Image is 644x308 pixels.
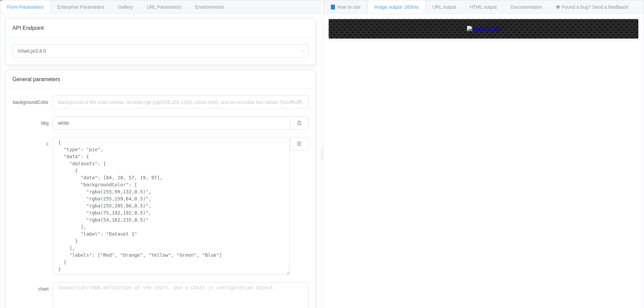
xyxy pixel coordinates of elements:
[556,4,629,10] span: 🕷 Found a bug? Send a feedback!
[402,4,419,10] span: - 263ms
[12,44,309,58] input: Select
[147,4,181,10] span: URL Parameters
[12,96,53,109] label: backgroundColor
[335,26,632,32] a: Static Chart
[470,4,497,10] span: HTML output
[53,96,309,109] input: Background of the chart canvas. Accepts rgb (rgb(255,255,120)), colors (red), and url-encoded hex...
[12,282,53,296] label: chart
[53,116,290,130] input: Background of the chart canvas. Accepts rgb (rgb(255,255,120)), colors (red), and url-encoded hex...
[12,25,44,31] span: API Endpoint
[12,116,53,130] label: bkg
[195,4,224,10] span: Environments
[7,4,44,10] span: Form Parameters
[467,26,500,32] img: Static Chart
[57,4,104,10] span: Enterprise Parameters
[511,4,542,10] span: Documentation
[432,4,456,10] span: URL output
[12,76,60,82] span: General parameters
[374,4,419,10] span: Image output
[118,4,133,10] span: Gallery
[330,4,361,10] span: 📘 How to use
[12,137,53,150] label: c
